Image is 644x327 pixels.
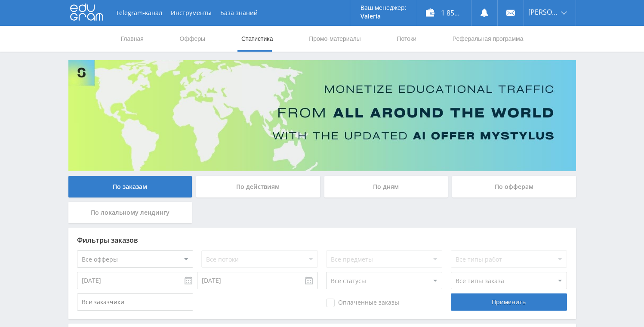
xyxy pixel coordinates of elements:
[68,202,192,223] div: По локальному лендингу
[324,176,448,197] div: По дням
[68,176,192,197] div: По заказам
[452,26,524,52] a: Реферальная программа
[77,236,567,244] div: Фильтры заказов
[452,176,576,197] div: По офферам
[396,26,417,52] a: Потоки
[77,293,193,311] input: Все заказчики
[196,176,320,197] div: По действиям
[308,26,361,52] a: Промо-материалы
[68,60,576,171] img: Banner
[179,26,206,52] a: Офферы
[326,299,399,307] span: Оплаченные заказы
[240,26,274,52] a: Статистика
[451,293,567,311] div: Применить
[120,26,145,52] a: Главная
[528,9,558,15] span: [PERSON_NAME]
[361,13,407,20] p: Valeria
[361,4,407,11] p: Ваш менеджер:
